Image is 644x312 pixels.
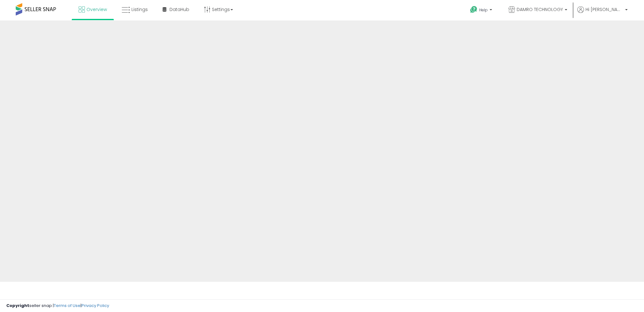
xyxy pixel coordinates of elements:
[169,6,189,13] span: DataHub
[577,6,628,20] a: Hi [PERSON_NAME]
[479,7,488,13] span: Help
[517,6,563,13] span: DAMRO TECHNOLOGY
[465,1,498,20] a: Help
[131,6,148,13] span: Listings
[86,6,107,13] span: Overview
[470,6,478,14] i: Get Help
[586,6,623,13] span: Hi [PERSON_NAME]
